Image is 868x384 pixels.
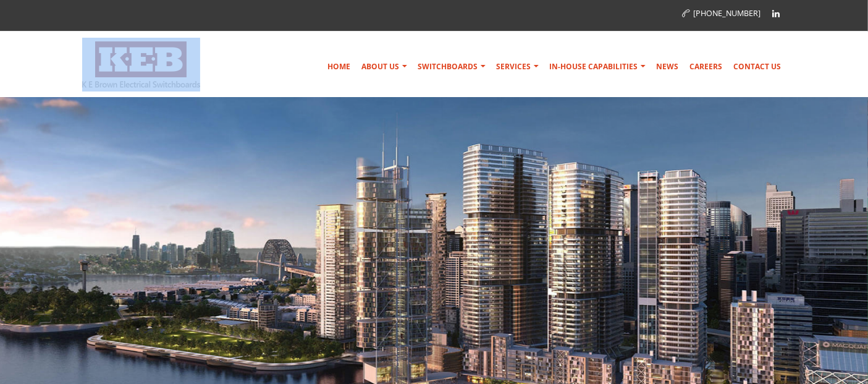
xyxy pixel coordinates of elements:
a: Home [323,54,356,79]
a: Careers [685,54,728,79]
a: [PHONE_NUMBER] [683,8,761,19]
a: About Us [357,54,412,79]
a: Services [492,54,544,79]
a: News [652,54,684,79]
a: Switchboards [413,54,491,79]
a: In-house Capabilities [545,54,651,79]
img: K E Brown Electrical Switchboards [82,41,200,88]
a: Contact Us [729,54,786,79]
a: Linkedin [767,4,786,23]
